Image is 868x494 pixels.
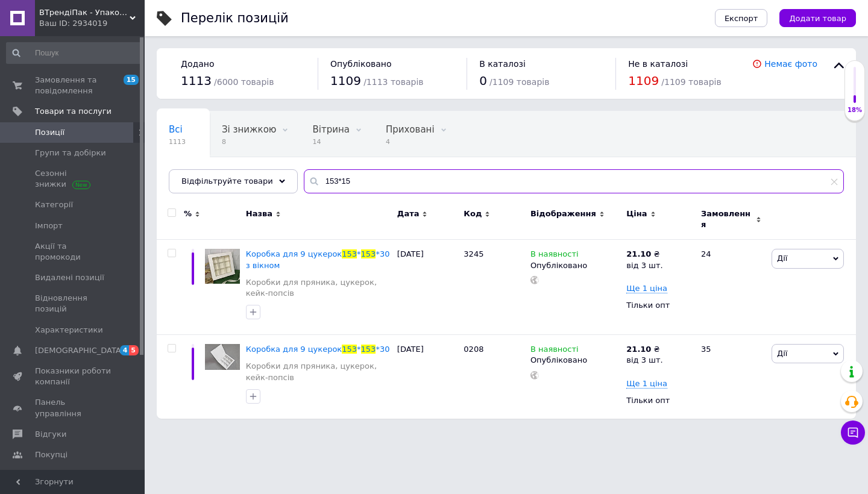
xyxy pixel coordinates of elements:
[246,345,342,354] span: Коробка для 9 цукерок
[530,345,579,357] span: В наявності
[181,59,214,69] span: Додано
[169,124,183,135] span: Всі
[386,137,435,146] span: 4
[530,260,620,271] div: Опубліковано
[626,260,662,271] div: від 3 шт.
[246,249,390,269] a: Коробка для 9 цукерок153*153*30 з вікном
[312,137,349,146] span: 14
[626,344,662,355] div: ₴
[626,249,662,260] div: ₴
[626,284,667,293] span: Ще 1 ціна
[394,335,461,419] div: [DATE]
[214,77,274,87] span: / 6000 товарів
[530,249,579,262] span: В наявності
[222,124,276,135] span: Зі знижкою
[694,240,769,335] div: 24
[124,75,139,85] span: 15
[464,249,483,258] span: 3245
[841,421,865,445] button: Чат з покупцем
[181,12,289,25] div: Перелік позицій
[35,325,103,336] span: Характеристики
[35,148,106,158] span: Групи та добірки
[489,77,549,87] span: / 1109 товарів
[35,429,66,440] span: Відгуки
[35,345,124,356] span: [DEMOGRAPHIC_DATA]
[246,361,391,383] a: Коробки для пряника, цукерок, кейк-попсів
[777,254,787,263] span: Дії
[725,14,758,23] span: Експорт
[35,397,112,419] span: Панель управління
[626,395,691,406] div: Тільки опт
[789,14,846,23] span: Додати товар
[35,293,112,314] span: Відновлення позицій
[626,355,662,366] div: від 3 шт.
[361,249,376,258] span: 153
[397,208,420,219] span: Дата
[479,59,526,69] span: В каталозі
[386,124,435,135] span: Приховані
[129,345,139,355] span: 5
[246,249,342,258] span: Коробка для 9 цукерок
[626,379,667,389] span: Ще 1 ціна
[342,345,357,354] span: 153
[205,344,240,370] img: Коробка для 9 цукерок 153*153*30
[694,335,769,419] div: 35
[304,169,844,193] input: Пошук по назві позиції, артикулу і пошуковим запитам
[246,249,390,269] span: *30 з вікном
[464,345,483,354] span: 0208
[120,345,130,355] span: 4
[39,18,145,29] div: Ваш ID: 2934019
[845,106,864,114] div: 18%
[715,9,768,27] button: Експорт
[6,42,142,64] input: Пошук
[35,106,112,117] span: Товари та послуги
[330,73,361,88] span: 1109
[35,241,112,263] span: Акції та промокоди
[626,300,691,311] div: Тільки опт
[701,208,753,230] span: Замовлення
[626,345,651,354] b: 21.10
[35,220,63,231] span: Імпорт
[394,240,461,335] div: [DATE]
[626,249,651,258] b: 21.10
[246,277,391,299] a: Коробки для пряника, цукерок, кейк-попсів
[764,59,817,69] a: Немає фото
[342,249,357,258] span: 153
[464,208,482,219] span: Код
[626,208,647,219] span: Ціна
[530,355,620,366] div: Опубліковано
[35,168,112,190] span: Сезонні знижки
[184,208,192,219] span: %
[246,208,272,219] span: Назва
[205,249,240,284] img: Коробка для 9 цукерок 153*153*30 з вікном
[363,77,423,87] span: / 1113 товарів
[181,73,212,88] span: 1113
[312,124,349,135] span: Вітрина
[479,73,487,88] span: 0
[222,137,276,146] span: 8
[169,170,231,181] span: Опубліковані
[530,208,596,219] span: Відображення
[39,7,130,18] span: ВТрендіПак - Упаковка для ваших солодощів і не тільки:)
[661,77,721,87] span: / 1109 товарів
[330,59,392,69] span: Опубліковано
[361,345,376,354] span: 153
[181,177,273,186] span: Відфільтруйте товари
[628,73,659,88] span: 1109
[777,349,787,358] span: Дії
[35,272,104,283] span: Видалені позиції
[35,199,73,210] span: Категорії
[35,366,112,387] span: Показники роботи компанії
[35,449,68,460] span: Покупці
[35,127,64,138] span: Позиції
[779,9,856,27] button: Додати товар
[169,137,186,146] span: 1113
[246,345,390,354] a: Коробка для 9 цукерок153*153*30
[628,59,688,69] span: Не в каталозі
[35,75,112,96] span: Замовлення та повідомлення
